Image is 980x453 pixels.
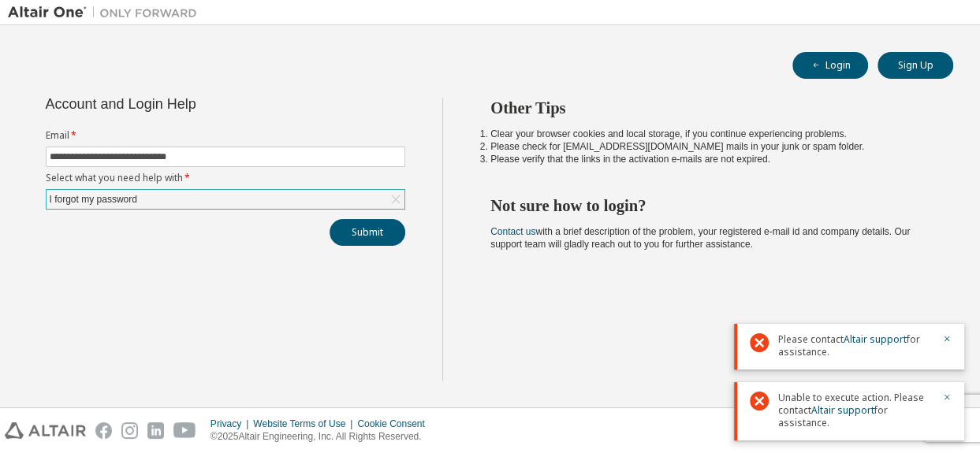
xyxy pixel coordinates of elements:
[844,332,907,346] a: Altair support
[490,128,925,140] li: Clear your browser cookies and local storage, if you continue experiencing problems.
[46,129,405,142] label: Email
[5,422,86,439] img: altair_logo.svg
[173,422,196,439] img: youtube.svg
[490,226,535,237] a: Contact us
[211,418,253,430] div: Privacy
[778,392,933,429] span: Unable to execute action. Please contact for assistance.
[47,190,404,209] div: I forgot my password
[46,98,333,110] div: Account and Login Help
[95,422,112,439] img: facebook.svg
[490,226,910,250] span: with a brief description of the problem, your registered e-mail id and company details. Our suppo...
[878,52,953,79] button: Sign Up
[253,418,357,430] div: Website Terms of Use
[778,333,933,358] span: Please contact for assistance.
[792,52,868,79] button: Login
[330,219,405,246] button: Submit
[8,5,205,20] img: Altair One
[46,172,405,184] label: Select what you need help with
[121,422,138,439] img: instagram.svg
[211,430,434,444] p: © 2025 Altair Engineering, Inc. All Rights Reserved.
[490,140,925,153] li: Please check for [EMAIL_ADDRESS][DOMAIN_NAME] mails in your junk or spam folder.
[811,403,874,417] a: Altair support
[357,418,434,430] div: Cookie Consent
[47,191,140,208] div: I forgot my password
[490,98,925,118] h2: Other Tips
[147,422,164,439] img: linkedin.svg
[490,195,925,216] h2: Not sure how to login?
[490,153,925,165] li: Please verify that the links in the activation e-mails are not expired.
